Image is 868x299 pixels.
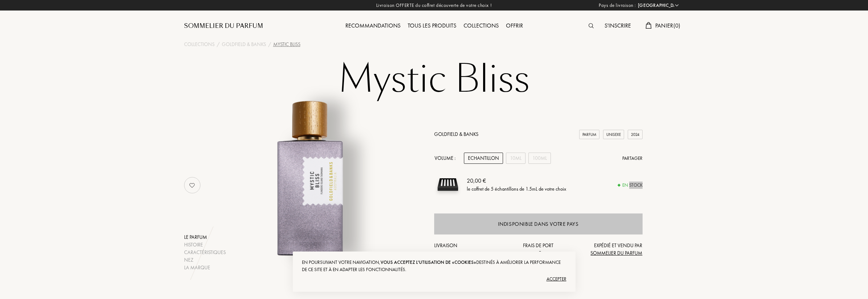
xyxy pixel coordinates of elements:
span: vous acceptez l'utilisation de «cookies» [381,259,476,265]
div: Frais de port [503,242,573,257]
img: search_icn.svg [589,23,594,28]
div: 20,00 € [467,177,566,185]
a: Collections [184,41,215,48]
img: no_like_p.png [185,178,199,192]
img: cart.svg [645,22,651,29]
div: Expédié et vendu par [573,242,643,257]
a: Tous les produits [404,22,460,29]
span: Sommelier du Parfum [590,250,642,256]
div: Offrir [502,21,527,31]
a: Offrir [502,22,527,29]
div: En poursuivant votre navigation, destinés à améliorer la performance de ce site et à en adapter l... [302,259,566,273]
div: 10mL [506,153,526,164]
a: Goldfield & Banks [434,131,478,137]
div: Histoire [184,241,226,249]
div: Parfum [579,130,599,140]
div: 100mL [528,153,551,164]
div: Indisponible dans votre pays [498,220,579,228]
span: Panier ( 0 ) [655,22,681,29]
div: 2024 [628,130,643,140]
div: La marque [184,264,226,271]
a: S'inscrire [601,22,635,29]
a: Collections [460,22,502,29]
a: Goldfield & Banks [222,41,266,48]
a: Recommandations [342,22,404,29]
span: - € [535,250,541,256]
div: Livraison [434,242,504,257]
div: Recommandations [342,21,404,31]
div: Le parfum [184,233,226,241]
div: / [217,41,220,48]
div: / [268,41,271,48]
div: Tous les produits [404,21,460,31]
div: En stock [618,182,643,189]
div: Caractéristiques [184,249,226,256]
div: Unisexe [603,130,624,140]
a: Sommelier du Parfum [184,22,263,30]
div: Volume : [434,153,460,164]
div: Nez [184,256,226,264]
div: Partager [622,155,643,162]
span: Pays de livraison : [599,2,636,9]
div: Collections [460,21,502,31]
h1: Mystic Bliss [253,59,615,99]
div: Echantillon [464,153,503,164]
img: Mystic Bliss Goldfield & Banks [219,92,399,271]
div: Accepter [302,273,566,285]
img: sample box [434,171,461,198]
div: Mystic Bliss [273,41,300,48]
div: S'inscrire [601,21,635,31]
span: - [434,250,436,256]
div: le coffret de 5 échantillons de 1.5mL de votre choix [467,185,566,193]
